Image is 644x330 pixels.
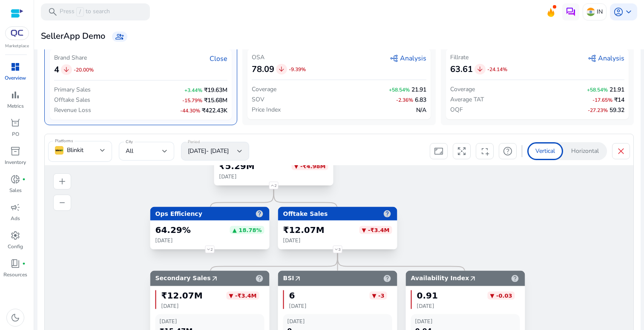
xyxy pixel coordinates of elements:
span: fiber_manual_record [22,178,26,181]
p: Press to search [60,7,110,17]
div: ▲ 18.78% [230,226,264,234]
p: Vertical [535,147,555,155]
div: 64.29% [155,224,191,235]
span: Primary Sales [54,86,91,94]
span: 6.83 [415,96,426,104]
p: PO [12,130,19,138]
div: ▼ -0.03 [488,291,515,299]
span: / [76,7,84,17]
div: 0.91 [417,290,438,300]
span: arrows_output [457,146,467,156]
span: Secondary Sales [155,272,218,284]
p: Marketplace [5,43,29,49]
span: Analysis [588,53,624,63]
span: OQF [450,106,463,114]
div: ₹5.29M [219,161,255,171]
span: [DATE] [160,318,177,324]
span: help [503,146,513,156]
span: graph_2 [390,54,398,63]
span: book_4 [10,258,20,269]
span: -20.00% [74,66,94,73]
i: help [255,207,264,219]
span: [DATE] [161,303,259,309]
span: 4 [54,64,59,76]
a: group_add [112,32,127,42]
p: Sales [9,187,22,194]
span: [DATE] [283,237,301,243]
div: ₹12.07M [283,224,325,235]
span: close [616,146,626,156]
p: Ads [11,215,20,222]
span: aspect_ratio [434,146,444,156]
mat-label: City [126,139,133,145]
span: -17.65% [592,97,612,103]
span: -15.79% [182,97,202,104]
span: Ops Efficiency [155,210,202,217]
p: Horizontal [571,147,599,155]
span: [DATE] [417,303,515,309]
p: Inventory [5,158,26,166]
p: IN [597,4,603,19]
span: [DATE] [415,318,433,324]
span: screenshot_region [480,146,490,156]
img: QC-logo.svg [9,30,25,37]
span: [DATE] [289,303,387,309]
mat-label: Platforms [55,138,73,144]
span: dashboard [10,62,20,72]
mat-label: Period [188,139,200,145]
h3: SellerApp Demo [41,31,105,41]
div: ₹12.07M [161,290,203,300]
p: Resources [3,271,27,278]
span: Coverage [252,85,276,94]
span: N/A [416,106,426,114]
span: -27.23% [588,107,608,114]
span: -24.14% [487,66,507,73]
span: [DATE] [287,318,305,324]
span: [DATE] [155,237,173,243]
i: help [383,207,391,219]
span: group_add [115,32,124,41]
span: orders [10,118,20,128]
span: arrow_downward [63,66,70,74]
span: +58.54% [587,86,608,93]
i: arrow_outward [211,272,218,284]
span: Price Index [252,106,281,114]
span: Analysis [390,53,426,63]
span: add [57,176,67,187]
span: account_circle [613,7,624,17]
div: ▼ -3 [370,291,387,299]
i: arrow_outward [469,272,477,284]
span: arrow_downward [476,66,484,73]
span: BSI [283,272,302,284]
div: ▼ -₹3.4M [227,291,259,299]
div: ▼ -₹3.4M [359,226,392,234]
span: ₹15.68M [204,96,227,104]
span: dark_mode [10,313,20,323]
span: Close [210,54,227,64]
span: -44.30% [180,107,200,114]
span: 21.91 [609,86,624,94]
span: arrow_downward [278,66,285,73]
span: donut_small [10,174,20,184]
span: Coverage [450,85,475,94]
span: inventory_2 [10,146,20,156]
span: Revenue Loss [54,106,91,115]
span: 21.91 [411,86,426,94]
div: Blinkit [55,146,100,155]
span: ₹19.63M [204,86,227,94]
span: 63.61 [450,63,473,75]
span: -2.36% [396,97,413,103]
span: ₹14 [614,96,624,104]
div: Fillrate [450,53,507,62]
div: OSA [252,53,306,62]
div: ▼ -₹4.98M [292,162,328,170]
p: Metrics [7,102,24,110]
i: help [511,272,519,284]
i: help [255,272,264,284]
i: arrow_outward [294,272,302,284]
span: 78.09 [252,63,274,75]
span: +58.54% [389,86,410,93]
p: Config [8,243,23,250]
img: in.svg [586,8,595,16]
i: help [383,272,391,284]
